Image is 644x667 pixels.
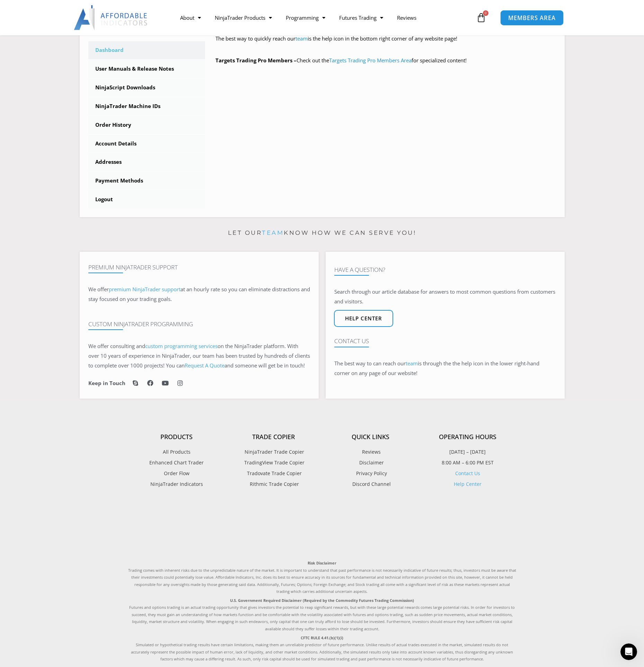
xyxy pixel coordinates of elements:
[360,447,381,456] span: Reviews
[225,433,322,441] h4: Trade Copier
[322,433,419,441] h4: Quick Links
[11,16,108,43] div: Hey [PERSON_NAME], That feature was broken in a recent upgrade but it is on [PERSON_NAME]'s list ...
[215,57,297,64] strong: Targets Trading Pro Members –
[128,433,225,441] h4: Products
[322,469,419,478] a: Privacy Policy
[128,597,516,632] p: Futures and options trading is an actual trading opportunity that gives investors the potential t...
[88,172,205,190] a: Payment Methods
[56,145,133,160] div: Is it worth me rolling back?
[262,229,284,236] a: team
[508,15,556,21] span: MEMBERS AREA
[88,286,310,302] span: at an hourly rate so you can eliminate distractions and stay focused on your trading goals.
[88,286,109,293] span: We offer
[34,9,47,16] p: Active
[128,469,225,478] a: Order Flow
[163,447,191,456] span: All Products
[322,480,419,489] a: Discord Channel
[454,481,482,487] a: Help Center
[215,56,556,65] p: Check out the for specialized content!
[88,380,125,386] h6: Keep in Touch
[30,113,127,140] div: Need to remember not to join stop=loss orders if I want to move them independently after a positi...
[74,5,148,30] img: LogoAI | Affordable Indicators – NinjaTrader
[109,286,180,293] a: premium NinjaTrader support
[6,212,133,224] textarea: Message…
[6,145,133,166] div: Paul says…
[225,458,322,467] a: TradingView Trade Copier
[225,469,322,478] a: Tradovate Trade Copier
[173,10,208,26] a: About
[88,60,205,78] a: User Manuals & Release Notes
[248,480,299,489] span: Rithmic Trade Copier
[500,10,564,25] a: MEMBERS AREA
[119,224,130,235] button: Send a message…
[329,57,412,64] a: Targets Trading Pro Members Area
[466,8,496,28] a: 0
[6,166,114,194] div: Yep, that's what I do too! We would definitely not recommend rolling back.....
[185,362,224,369] a: Request A Quote
[88,41,205,59] a: Dashboard
[145,343,218,349] a: custom programming services
[6,200,133,221] div: Paul says…
[6,109,133,145] div: Paul says…
[332,10,390,26] a: Futures Trading
[62,149,127,156] div: Is it worth me rolling back?
[301,635,343,640] strong: CFTC RULE 4.41.(b)(1)(i)
[419,433,516,441] h4: Operating Hours
[351,480,391,489] span: Discord Channel
[88,321,310,328] h4: Custom NinjaTrader Programming
[128,458,225,467] a: Enhanced Chart Trader
[88,343,218,349] span: We offer consulting and
[128,504,516,553] iframe: Customer reviews powered by Trustpilot
[20,4,31,15] img: Profile image for Joel
[88,135,205,153] a: Account Details
[322,458,419,467] a: Disclaimer
[279,10,332,26] a: Programming
[6,52,133,109] div: Paul says…
[88,116,205,134] a: Order History
[34,3,79,9] h1: [PERSON_NAME]
[334,287,556,306] p: Search through our article database for answers to most common questions from customers and visit...
[88,79,205,97] a: NinjaScript Downloads
[88,343,310,369] span: on the NinjaTrader platform. With over 10 years of experience in NinjaTrader, our team has been t...
[60,204,127,211] div: Okay. I'll wait for an update.
[25,109,133,144] div: Need to remember not to join stop=loss orders if I want to move them independently after a positi...
[88,190,205,208] a: Logout
[334,338,556,345] h4: Contact Us
[6,11,114,47] div: Hey [PERSON_NAME], That feature was broken in a recent upgrade but it is on [PERSON_NAME]'s list ...
[390,10,423,26] a: Reviews
[6,166,133,200] div: Larry says…
[25,52,133,108] div: AH, okay. I printed the manual and downloaded all the videos before I walked into the [GEOGRAPHIC...
[128,560,516,595] p: Trading comes with inherent risks due to the unpredictable nature of the market. It is important ...
[88,41,205,208] nav: Account pages
[419,447,516,456] p: [DATE] – [DATE]
[128,447,225,456] a: All Products
[128,480,225,489] a: NinjaTrader Indicators
[345,316,382,321] span: Help center
[243,447,304,456] span: NinjaTrader Trade Copier
[54,200,133,215] div: Okay. I'll wait for an update.
[173,10,475,26] nav: Menu
[334,359,556,378] p: The best way to can reach our is through the the help icon in the lower right-hand corner on any ...
[122,3,134,15] div: Close
[419,458,516,467] p: 8:00 AM – 6:00 PM EST
[6,11,133,52] div: Larry says…
[245,469,302,478] span: Tradovate Trade Copier
[33,227,38,232] button: Upload attachment
[5,3,18,16] button: go back
[150,480,203,489] span: NinjaTrader Indicators
[44,227,50,232] button: Start recording
[295,35,308,42] a: team
[225,447,322,456] a: NinjaTrader Trade Copier
[11,227,16,232] button: Emoji picker
[308,560,336,566] strong: Risk Disclaimer
[11,170,108,190] div: Yep, that's what I do too! We would definitely not recommend rolling back.....
[230,598,414,603] strong: U.S. Government Required Disclaimer (Required by the Commodity Futures Trading Commission)
[30,56,127,104] div: AH, okay. I printed the manual and downloaded all the videos before I walked into the [GEOGRAPHIC...
[215,34,556,53] p: The best way to quickly reach our is the help icon in the bottom right corner of any website page!
[88,97,205,115] a: NinjaTrader Machine IDs
[406,360,418,367] a: team
[164,469,189,478] span: Order Flow
[88,153,205,171] a: Addresses
[334,310,393,327] a: Help center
